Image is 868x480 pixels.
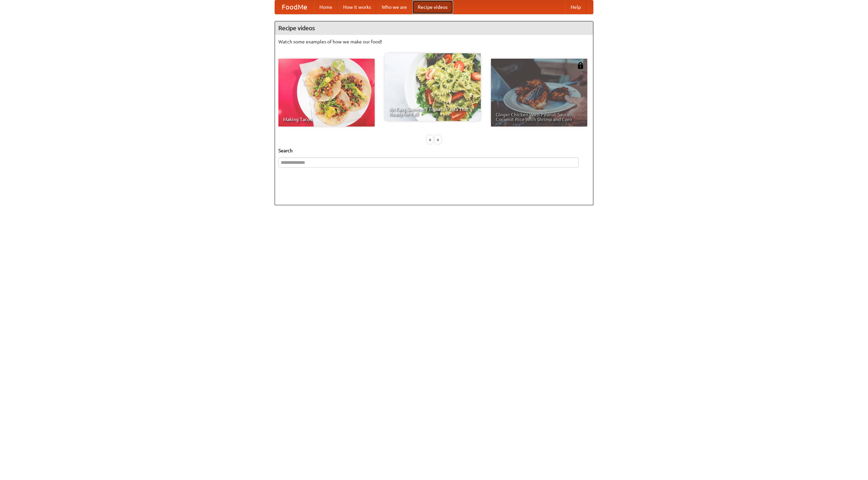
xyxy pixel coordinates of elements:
span: Making Tacos [283,117,370,122]
a: Recipe videos [412,0,453,14]
div: » [435,135,441,144]
a: An Easy, Summery Tomato Pasta That's Ready for Fall [384,53,481,121]
a: FoodMe [275,0,314,14]
a: Making Tacos [278,59,375,127]
h4: Recipe videos [275,21,593,35]
h5: Search [278,147,590,154]
p: Watch some examples of how we make our food! [278,38,590,45]
a: How it works [338,0,376,14]
div: « [427,135,433,144]
img: 483408.png [577,62,584,69]
span: An Easy, Summery Tomato Pasta That's Ready for Fall [389,107,476,116]
a: Help [565,0,586,14]
a: Home [314,0,338,14]
a: Who we are [376,0,412,14]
